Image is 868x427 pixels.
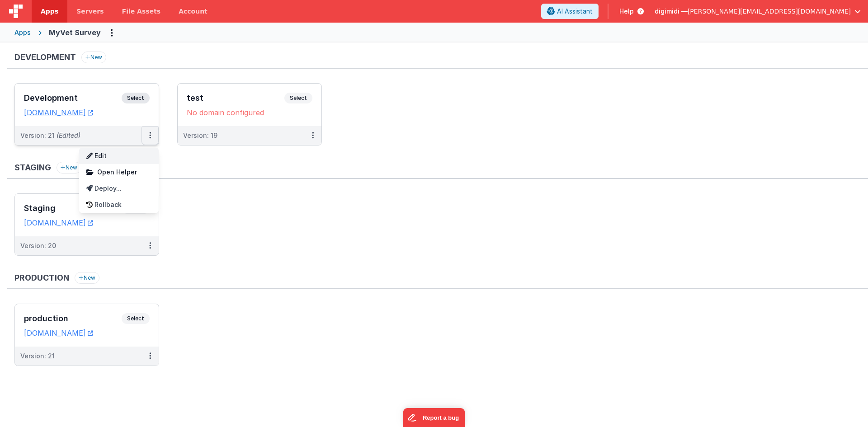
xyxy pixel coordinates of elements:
iframe: Marker.io feedback button [403,408,465,427]
span: Open Helper [97,168,137,176]
span: digimidi — [655,7,688,16]
span: AI Assistant [557,7,593,16]
span: File Assets [122,7,161,16]
button: AI Assistant [541,4,599,19]
button: digimidi — [PERSON_NAME][EMAIL_ADDRESS][DOMAIN_NAME] [655,7,861,16]
span: [PERSON_NAME][EMAIL_ADDRESS][DOMAIN_NAME] [688,7,851,16]
div: Options [79,148,159,213]
a: Deploy... [79,180,159,197]
span: Apps [41,7,58,16]
span: Help [619,7,634,16]
a: Rollback [79,197,159,213]
span: Servers [76,7,104,16]
a: Edit [79,148,159,164]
